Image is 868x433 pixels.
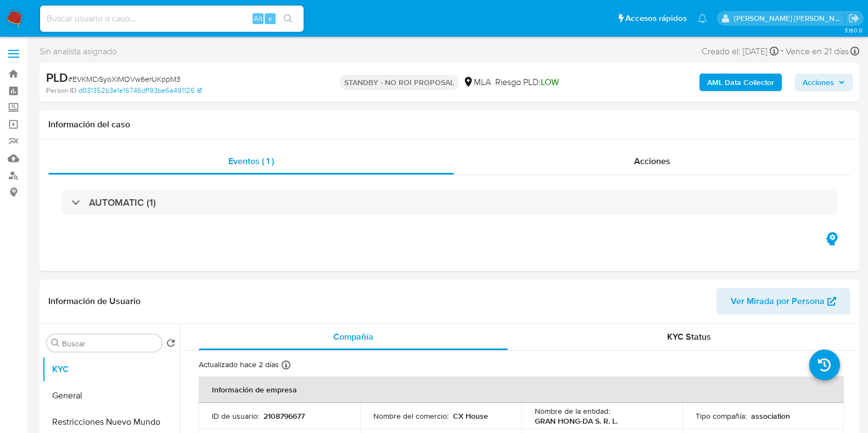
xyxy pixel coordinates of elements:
span: LOW [541,76,559,88]
input: Buscar [62,339,158,348]
input: Buscar usuario o caso... [40,12,304,26]
p: Actualizado hace 2 días [199,359,279,370]
span: Alt [254,13,262,24]
a: Salir [848,13,860,24]
span: # EVKMCiSyoXIMOVw6erUKppM3 [68,74,181,85]
span: Vence en 21 días [786,46,849,58]
p: 2108796677 [264,411,305,421]
p: Nombre del comercio : [373,411,449,421]
span: Compañía [333,330,373,343]
h1: Información del caso [48,119,850,130]
p: Tipo compañía : [696,411,747,421]
h1: Información de Usuario [48,296,141,307]
span: - [781,44,783,59]
a: Notificaciones [698,14,707,23]
span: Accesos rápidos [625,13,687,24]
span: Acciones [803,74,834,91]
button: KYC [42,356,180,383]
button: General [42,383,180,409]
button: search-icon [277,11,299,26]
button: AML Data Collector [699,74,782,91]
span: Sin analista asignado [40,46,117,58]
button: Volver al orden por defecto [166,339,175,351]
div: MLA [463,76,491,88]
p: GRAN HONG-DA S. R. L. [535,416,618,426]
div: AUTOMATIC (1) [61,190,837,215]
b: Person ID [46,86,76,95]
p: Nombre de la entidad : [535,406,610,416]
b: PLD [46,69,68,86]
button: Acciones [795,74,853,91]
span: KYC Status [667,330,711,343]
h3: AUTOMATIC (1) [89,196,156,209]
span: Eventos ( 1 ) [228,155,274,167]
span: s [268,13,272,24]
span: Acciones [634,155,670,167]
p: association [751,411,790,421]
span: Ver Mirada por Persona [731,288,825,314]
p: noelia.huarte@mercadolibre.com [734,13,845,24]
p: STANDBY - NO ROI PROPOSAL [340,75,458,90]
th: Información de empresa [199,376,844,403]
a: d031352b3e1e16746df193be5a491126 [79,86,202,95]
button: Ver Mirada por Persona [716,288,850,314]
span: Riesgo PLD: [495,76,559,88]
div: Creado el: [DATE] [702,44,779,59]
p: CX House [453,411,488,421]
button: Buscar [51,339,60,347]
b: AML Data Collector [707,74,774,91]
p: ID de usuario : [212,411,259,421]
